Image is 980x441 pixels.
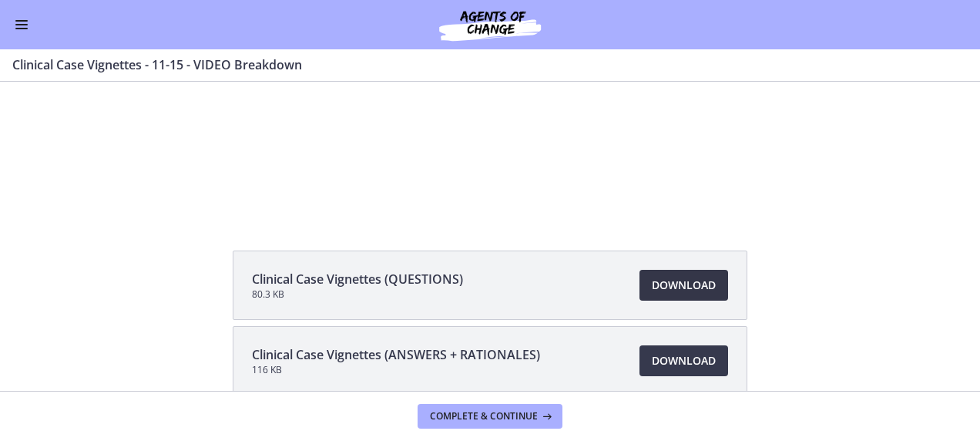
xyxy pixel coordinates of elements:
[252,364,540,376] span: 116 KB
[418,404,562,429] button: Complete & continue
[252,345,540,364] span: Clinical Case Vignettes (ANSWERS + RATIONALES)
[12,56,949,74] h3: Clinical Case Vignettes - 11-15 - VIDEO Breakdown
[252,270,463,288] span: Clinical Case Vignettes (QUESTIONS)
[652,276,716,295] span: Download
[639,270,728,301] a: Download
[12,15,31,34] button: Enable menu
[398,6,582,43] img: Agents of Change
[430,410,538,422] span: Complete & continue
[252,288,463,301] span: 80.3 KB
[639,345,728,376] a: Download
[652,352,716,370] span: Download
